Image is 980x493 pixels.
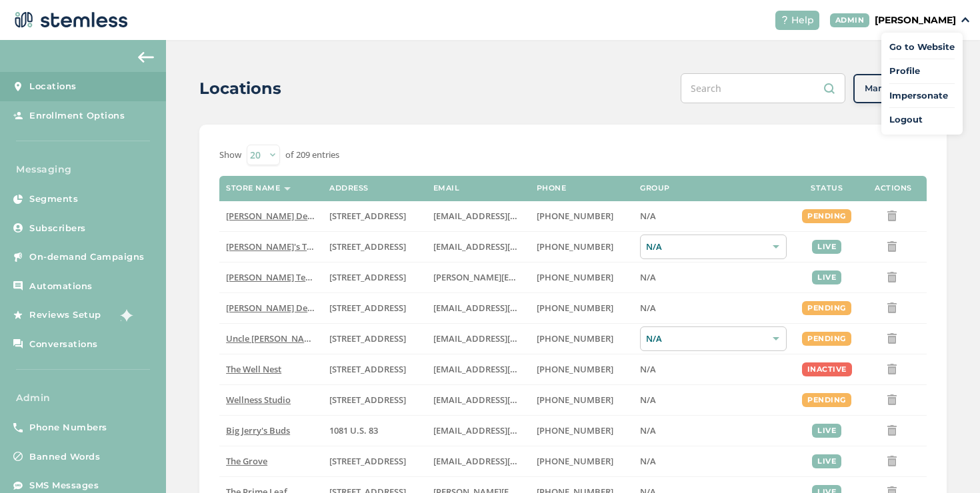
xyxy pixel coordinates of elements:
label: N/A [640,425,787,436]
iframe: Chat Widget [913,429,980,493]
span: [EMAIL_ADDRESS][DOMAIN_NAME] [433,363,579,375]
label: 1081 U.S. 83 [329,425,419,436]
span: [EMAIL_ADDRESS][DOMAIN_NAME] [433,455,579,467]
div: N/A [640,326,787,351]
label: 8155 Center Street [329,456,419,467]
label: Address [329,184,369,193]
div: N/A [640,235,787,259]
div: live [812,424,841,438]
label: arman91488@gmail.com [433,211,523,222]
div: pending [802,301,851,315]
span: [STREET_ADDRESS] [329,332,406,344]
div: pending [802,393,851,407]
label: Email [433,184,460,193]
label: Uncle Herb’s King Circle [226,333,316,344]
label: swapnil@stemless.co [433,272,523,283]
label: (580) 539-1118 [537,425,627,436]
span: [PHONE_NUMBER] [537,271,613,283]
span: [PHONE_NUMBER] [537,241,613,252]
label: vmrobins@gmail.com [433,394,523,406]
span: 1081 U.S. 83 [329,424,378,436]
label: 5241 Center Boulevard [329,272,419,283]
img: icon-sort-1e1d7615.svg [284,187,291,191]
label: (818) 561-0790 [537,211,627,222]
label: Swapnil Test store [226,272,316,283]
span: Big Jerry's Buds [226,424,290,436]
span: Manage Groups [865,82,935,95]
a: Go to Website [889,41,955,54]
label: 123 East Main Street [329,241,419,252]
div: pending [802,332,851,346]
img: icon-arrow-back-accent-c549486e.svg [138,52,154,63]
label: (503) 332-4545 [537,272,627,283]
label: Status [811,184,843,193]
span: [PHONE_NUMBER] [537,332,613,344]
p: [PERSON_NAME] [875,13,956,27]
span: [EMAIL_ADDRESS][DOMAIN_NAME] [433,210,579,222]
label: N/A [640,302,787,314]
label: info@bigjerrysbuds.com [433,425,523,436]
label: N/A [640,364,787,375]
label: arman91488@gmail.com [433,302,523,314]
span: Uncle [PERSON_NAME]’s King Circle [226,332,371,344]
label: brianashen@gmail.com [433,241,523,252]
label: Group [640,184,670,193]
div: ADMIN [830,13,870,27]
span: [EMAIL_ADDRESS][DOMAIN_NAME] [433,424,579,436]
span: Help [791,13,814,27]
span: [STREET_ADDRESS] [329,455,406,467]
label: N/A [640,272,787,283]
a: Profile [889,65,955,78]
label: Store name [226,184,280,193]
div: inactive [802,362,852,376]
label: dexter@thegroveca.com [433,456,523,467]
span: [PERSON_NAME] Test store [226,271,336,283]
span: [STREET_ADDRESS] [329,241,406,252]
span: [PHONE_NUMBER] [537,455,613,467]
label: Hazel Delivery [226,211,316,222]
img: icon_down-arrow-small-66adaf34.svg [961,17,969,23]
div: pending [802,209,851,223]
h2: Locations [199,77,281,101]
span: Conversations [29,338,98,351]
span: Locations [29,80,77,93]
label: N/A [640,456,787,467]
span: [STREET_ADDRESS] [329,363,406,375]
label: (907) 330-7833 [537,333,627,344]
span: [EMAIL_ADDRESS][DOMAIN_NAME] [433,332,579,344]
label: Wellness Studio [226,394,316,406]
img: icon-help-white-03924b79.svg [781,16,789,24]
span: [PERSON_NAME]'s Test Store [226,241,343,252]
span: [PERSON_NAME] Delivery [226,210,331,222]
input: Search [681,73,845,103]
span: [STREET_ADDRESS] [329,302,406,314]
label: (269) 929-8463 [537,364,627,375]
label: Big Jerry's Buds [226,425,316,436]
button: Manage Groups [853,74,947,103]
label: N/A [640,211,787,222]
div: live [812,270,841,284]
span: [PHONE_NUMBER] [537,302,613,314]
label: (818) 561-0790 [537,302,627,314]
label: (269) 929-8463 [537,394,627,406]
label: 209 King Circle [329,333,419,344]
label: of 209 entries [285,149,339,162]
span: [PHONE_NUMBER] [537,424,613,436]
span: [PERSON_NAME][EMAIL_ADDRESS][DOMAIN_NAME] [433,271,647,283]
span: [PHONE_NUMBER] [537,394,613,406]
span: Reviews Setup [29,308,101,322]
span: Enrollment Options [29,109,125,123]
span: Subscribers [29,222,86,235]
span: [STREET_ADDRESS] [329,394,406,406]
label: 17523 Ventura Boulevard [329,302,419,314]
span: [PHONE_NUMBER] [537,363,613,375]
span: [PERSON_NAME] Delivery 4 [226,302,337,314]
label: The Well Nest [226,364,316,375]
span: Wellness Studio [226,394,291,406]
span: Banned Words [29,450,100,464]
span: SMS Messages [29,479,99,492]
a: Logout [889,113,955,127]
span: Segments [29,193,78,206]
label: christian@uncleherbsak.com [433,333,523,344]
